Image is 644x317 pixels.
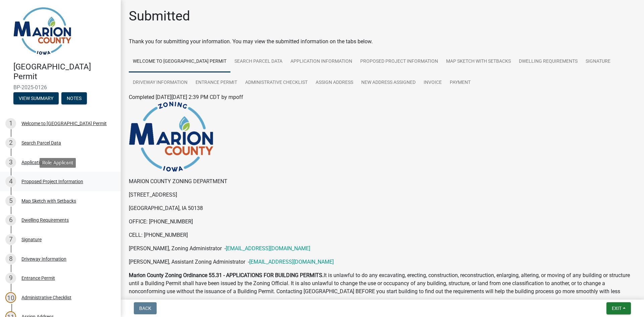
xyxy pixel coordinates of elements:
[515,51,582,72] a: Dwelling Requirements
[129,51,230,72] a: Welcome to [GEOGRAPHIC_DATA] Permit
[192,72,241,94] a: Entrance Permit
[129,258,636,266] p: [PERSON_NAME], Assistant Zoning Administrator -
[442,51,515,72] a: Map Sketch with Setbacks
[129,8,190,24] h1: Submitted
[21,295,71,300] div: Administrative Checklist
[129,245,636,253] p: [PERSON_NAME], Zoning Administrator -
[61,96,87,101] wm-modal-confirm: Notes
[5,176,16,187] div: 4
[5,138,16,148] div: 2
[241,72,312,94] a: Administrative Checklist
[5,292,16,303] div: 10
[446,72,475,94] a: Payment
[129,101,214,172] img: image_be028ab4-a45e-4790-9d45-118dc00cb89f.png
[13,96,59,101] wm-modal-confirm: Summary
[40,158,76,168] div: Role: Applicant
[5,273,16,283] div: 9
[21,276,55,280] div: Entrance Permit
[230,51,286,72] a: Search Parcel Data
[129,177,636,186] p: MARION COUNTY ZONING DEPARTMENT
[134,302,157,314] button: Back
[21,199,76,203] div: Map Sketch with Setbacks
[21,179,83,184] div: Proposed Project Information
[5,196,16,206] div: 5
[582,51,614,72] a: Signature
[606,302,631,314] button: Exit
[249,259,334,265] a: [EMAIL_ADDRESS][DOMAIN_NAME]
[612,306,622,311] span: Exit
[61,92,87,104] button: Notes
[129,72,192,94] a: Driveway Information
[21,218,69,222] div: Dwelling Requirements
[129,94,243,100] span: Completed [DATE][DATE] 2:39 PM CDT by mpoff
[286,51,356,72] a: Application Information
[5,234,16,245] div: 7
[21,237,42,242] div: Signature
[5,157,16,168] div: 3
[21,257,66,261] div: Driveway Information
[129,231,636,239] p: CELL: [PHONE_NUMBER]
[139,306,151,311] span: Back
[129,191,636,199] p: [STREET_ADDRESS]
[13,62,115,82] h4: [GEOGRAPHIC_DATA] Permit
[312,72,357,94] a: Assign Address
[13,92,59,104] button: View Summary
[357,72,420,94] a: New Address Assigned
[5,254,16,264] div: 8
[13,7,71,55] img: Marion County, Iowa
[13,84,107,91] span: BP-2025-0126
[129,218,636,226] p: OFFICE: [PHONE_NUMBER]
[129,271,636,304] p: It is unlawful to do any excavating, erecting, construction, reconstruction, enlarging, altering,...
[356,51,442,72] a: Proposed Project Information
[129,204,636,212] p: [GEOGRAPHIC_DATA], IA 50138
[129,272,324,278] strong: Marion County Zoning Ordinance 55.31 - APPLICATIONS FOR BUILDING PERMITS.
[21,121,107,126] div: Welcome to [GEOGRAPHIC_DATA] Permit
[420,72,446,94] a: Invoice
[129,38,636,46] div: Thank you for submitting your information. You may view the submitted information on the tabs below.
[226,245,310,252] a: [EMAIL_ADDRESS][DOMAIN_NAME]
[21,141,61,145] div: Search Parcel Data
[5,215,16,225] div: 6
[5,118,16,129] div: 1
[21,160,71,165] div: Application Information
